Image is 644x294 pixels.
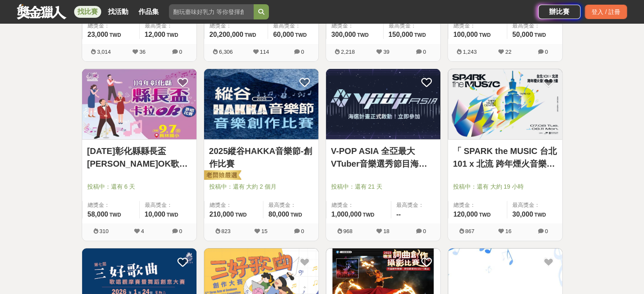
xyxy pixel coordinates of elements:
span: 18 [383,228,389,234]
a: 2025縱谷HAKKA音樂節-創作比賽 [209,145,313,170]
span: 0 [423,49,426,55]
span: -- [396,211,401,218]
span: 投稿中：還有 大約 19 小時 [453,182,557,191]
a: 「 SPARK the MUSIC 台北101 x 北流 跨年煙火音樂徵選計畫 」 [453,145,557,170]
span: 最高獎金： [396,201,435,209]
span: 0 [301,228,304,234]
a: 辦比賽 [538,5,580,19]
span: 114 [260,49,269,55]
span: 最高獎金： [512,22,557,30]
span: 823 [221,228,231,234]
input: 翻玩臺味好乳力 等你發揮創意！ [169,4,254,19]
img: Cover Image [448,69,562,140]
span: 最高獎金： [268,201,313,209]
span: 10,000 [145,211,166,218]
span: 6,306 [219,49,233,55]
div: 登入 / 註冊 [585,5,627,19]
span: TWD [109,212,121,218]
span: 15 [261,228,267,234]
span: 300,000 [332,31,356,38]
span: 總獎金： [453,22,502,30]
a: [DATE]彰化縣縣長盃[PERSON_NAME]OK歌唱比賽 [87,145,191,170]
span: TWD [479,212,490,218]
span: 最高獎金： [145,22,191,30]
span: 總獎金： [88,22,134,30]
span: 120,000 [453,211,478,218]
span: 50,000 [512,31,533,38]
span: 20,200,000 [210,31,243,38]
span: TWD [479,32,490,38]
span: 150,000 [389,31,413,38]
span: 總獎金： [210,201,258,209]
span: 968 [343,228,353,234]
span: 100,000 [453,31,478,38]
span: 3,014 [97,49,111,55]
span: 39 [383,49,389,55]
span: 1,243 [463,49,477,55]
span: 投稿中：還有 21 天 [331,182,435,191]
span: 0 [179,49,182,55]
span: 1,000,000 [332,211,362,218]
span: TWD [295,32,307,38]
a: 作品集 [135,6,162,18]
span: 30,000 [512,211,533,218]
span: 210,000 [210,211,234,218]
span: 80,000 [268,211,289,218]
img: Cover Image [82,69,196,140]
span: 總獎金： [210,22,263,30]
span: 16 [505,228,511,234]
span: 0 [179,228,182,234]
span: 最高獎金： [273,22,313,30]
span: 0 [423,228,426,234]
span: TWD [166,32,178,38]
span: 0 [301,49,304,55]
span: TWD [357,32,368,38]
span: 總獎金： [88,201,134,209]
span: 0 [545,49,548,55]
span: 總獎金： [332,201,386,209]
span: TWD [166,212,178,218]
span: 最高獎金： [389,22,435,30]
span: TWD [363,212,374,218]
span: 投稿中：還有 大約 2 個月 [209,182,313,191]
span: 23,000 [88,31,108,38]
span: 12,000 [145,31,166,38]
a: V-POP ASIA 全亞最大VTuber音樂選秀節目海選計畫 [331,145,435,170]
span: 最高獎金： [512,201,557,209]
span: TWD [290,212,302,218]
span: 36 [139,49,145,55]
span: TWD [414,32,426,38]
span: TWD [245,32,256,38]
span: 0 [545,228,548,234]
span: 310 [100,228,109,234]
span: 58,000 [88,211,108,218]
a: 找比賽 [74,6,101,18]
a: 找活動 [105,6,132,18]
span: 60,000 [273,31,294,38]
img: Cover Image [326,69,440,140]
span: 總獎金： [332,22,378,30]
span: TWD [534,32,546,38]
span: 總獎金： [453,201,502,209]
span: 最高獎金： [145,201,191,209]
img: 老闆娘嚴選 [202,170,241,181]
span: 4 [141,228,144,234]
span: 投稿中：還有 6 天 [87,182,191,191]
span: TWD [235,212,246,218]
span: TWD [534,212,546,218]
span: 22 [505,49,511,55]
span: 2,218 [341,49,355,55]
span: 867 [465,228,475,234]
img: Cover Image [204,69,318,140]
span: TWD [109,32,121,38]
